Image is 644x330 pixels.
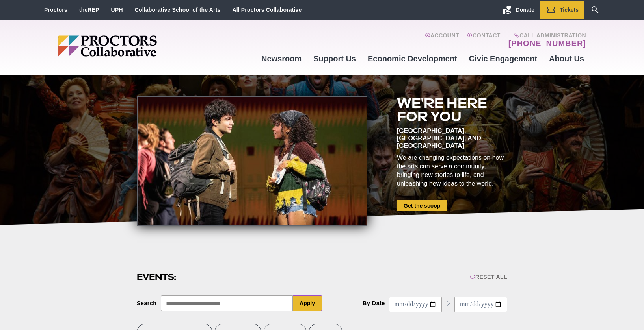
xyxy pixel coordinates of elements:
a: About Us [543,48,590,69]
span: Tickets [560,7,579,13]
a: Newsroom [255,48,307,69]
a: Economic Development [362,48,463,69]
div: Reset All [470,274,507,280]
a: Proctors [44,7,67,13]
div: We are changing expectations on how the arts can serve a community, bringing new stories to life,... [397,153,507,188]
div: [GEOGRAPHIC_DATA], [GEOGRAPHIC_DATA], and [GEOGRAPHIC_DATA] [397,127,507,149]
a: theREP [79,7,99,13]
a: Tickets [540,1,584,19]
span: Donate [516,7,534,13]
a: Donate [497,1,540,19]
a: Account [425,32,459,48]
a: Collaborative School of the Arts [135,7,221,13]
a: Get the scoop [397,200,447,211]
span: Call Administration [506,32,586,39]
button: Apply [293,295,322,311]
a: UPH [111,7,123,13]
h2: Events: [137,271,177,283]
a: Civic Engagement [463,48,543,69]
div: By Date [363,300,385,306]
a: [PHONE_NUMBER] [508,39,586,48]
a: Support Us [307,48,362,69]
div: Search [137,300,157,306]
h2: We're here for you [397,96,507,123]
a: Contact [467,32,501,48]
img: Proctors logo [58,35,218,57]
a: All Proctors Collaborative [232,7,302,13]
a: Search [584,1,606,19]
